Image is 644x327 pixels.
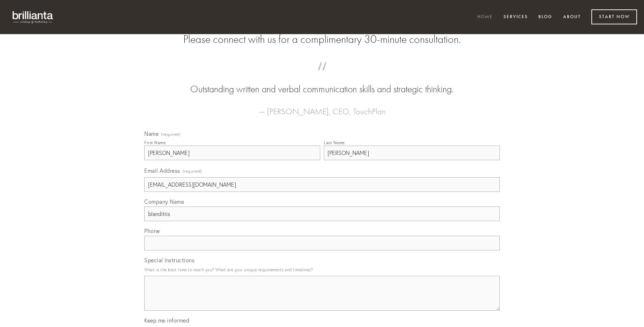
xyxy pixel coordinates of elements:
[144,167,180,174] span: Email Address
[144,130,159,137] span: Name
[324,140,345,145] div: Last Name
[7,7,59,27] img: brillianta - research, strategy, marketing
[183,166,202,176] span: (required)
[144,33,500,46] h2: Please connect with us for a complimentary 30-minute consultation.
[473,11,497,23] a: Home
[144,140,166,145] div: First Name
[144,198,184,205] span: Company Name
[591,9,637,24] a: Start Now
[155,69,489,96] blockquote: Outstanding written and verbal communication skills and strategic thinking.
[144,257,194,264] span: Special Instructions
[534,11,557,23] a: Blog
[161,132,181,137] span: (required)
[155,69,489,83] span: “
[499,11,532,23] a: Services
[144,265,500,274] p: What is the best time to reach you? What are your unique requirements and timelines?
[144,317,189,324] span: Keep me informed
[559,11,585,23] a: About
[155,96,489,118] figcaption: — [PERSON_NAME], CEO, TouchPlan
[144,227,160,234] span: Phone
